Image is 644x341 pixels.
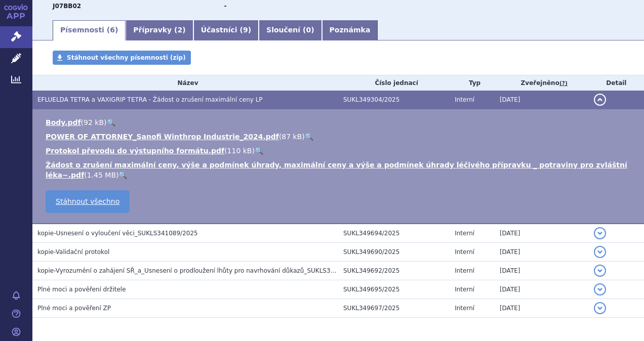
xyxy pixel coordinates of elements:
[224,3,226,10] strong: -
[46,147,224,155] a: Protokol převodu do výstupního formátu.pdf
[87,171,116,179] span: 1.45 MB
[589,75,644,91] th: Detail
[53,20,126,40] a: Písemnosti (6)
[46,133,279,141] a: POWER OF ATTORNEY_Sanofi Winthrop Industrie_2024.pdf
[46,132,634,142] li: ( )
[495,299,589,318] td: [DATE]
[243,26,248,34] span: 9
[338,262,450,280] td: SUKL349692/2025
[37,305,111,312] span: Plné moci a pověření ZP
[495,224,589,243] td: [DATE]
[37,96,263,103] span: EFLUELDA TETRA a VAXIGRIP TETRA - Žádost o zrušení maximální ceny LP
[338,299,450,318] td: SUKL349697/2025
[227,147,252,155] span: 110 kB
[126,20,193,40] a: Přípravky (2)
[193,20,259,40] a: Účastníci (9)
[46,117,634,127] li: ( )
[37,267,367,274] span: kopie-Vyrozumění o zahájení SŘ_a_Usnesení o prodloužení lhůty pro navrhování důkazů_SUKLS341089/2025
[338,280,450,299] td: SUKL349695/2025
[67,54,186,61] span: Stáhnout všechny písemnosti (zip)
[46,190,130,213] a: Stáhnout všechno
[559,80,568,87] abbr: (?)
[338,91,450,109] td: SUKL349304/2025
[259,20,321,40] a: Sloučení (0)
[455,230,474,237] span: Interní
[594,265,606,277] button: detail
[118,171,127,179] a: 🔍
[594,302,606,314] button: detail
[450,75,495,91] th: Typ
[178,26,183,34] span: 2
[255,147,263,155] a: 🔍
[305,133,313,141] a: 🔍
[84,118,104,126] span: 92 kB
[32,75,338,91] th: Název
[37,230,198,237] span: kopie-Usnesení o vyloučení věci_SUKLS341089/2025
[594,246,606,258] button: detail
[455,305,474,312] span: Interní
[495,280,589,299] td: [DATE]
[46,146,634,156] li: ( )
[110,26,115,34] span: 6
[495,262,589,280] td: [DATE]
[338,224,450,243] td: SUKL349694/2025
[107,118,115,126] a: 🔍
[455,286,474,293] span: Interní
[53,3,81,10] strong: CHŘIPKA, INAKTIVOVANÁ VAKCÍNA, ŠTĚPENÝ VIRUS NEBO POVRCHOVÝ ANTIGEN
[338,243,450,262] td: SUKL349690/2025
[53,51,191,65] a: Stáhnout všechny písemnosti (zip)
[455,267,474,274] span: Interní
[37,248,109,255] span: kopie-Validační protokol
[281,133,302,141] span: 87 kB
[455,96,474,103] span: Interní
[322,20,378,40] a: Poznámka
[594,283,606,295] button: detail
[594,94,606,106] button: detail
[495,243,589,262] td: [DATE]
[46,161,627,179] a: Žádost o zrušení maximální ceny, výše a podmínek úhrady, maximální ceny a výše a podmínek úhrady ...
[455,248,474,255] span: Interní
[495,91,589,109] td: [DATE]
[495,75,589,91] th: Zveřejněno
[46,118,81,126] a: Body.pdf
[594,227,606,239] button: detail
[46,160,634,180] li: ( )
[306,26,311,34] span: 0
[37,286,126,293] span: Plné moci a pověření držitele
[338,75,450,91] th: Číslo jednací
